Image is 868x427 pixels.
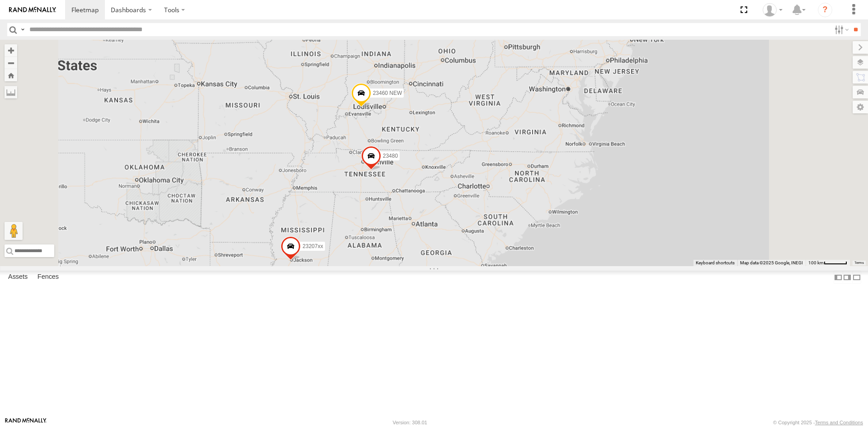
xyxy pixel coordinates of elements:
span: 23480 [383,153,398,159]
label: Search Filter Options [831,23,850,36]
img: rand-logo.svg [9,7,56,13]
label: Dock Summary Table to the Left [834,271,843,284]
div: Version: 308.01 [393,420,427,425]
button: Map Scale: 100 km per 48 pixels [806,260,850,266]
label: Fences [33,271,63,284]
i: ? [818,3,832,17]
span: 23460 NEW [373,89,402,96]
span: 100 km [808,260,824,265]
button: Zoom Home [5,69,17,81]
button: Zoom out [5,56,17,69]
span: 23207xx [302,243,323,249]
label: Map Settings [853,101,868,113]
a: Visit our Website [5,418,47,427]
button: Zoom in [5,44,17,56]
label: Assets [4,271,32,284]
a: Terms (opens in new tab) [854,261,864,265]
div: Sardor Khadjimedov [759,3,786,17]
button: Keyboard shortcuts [696,260,735,266]
button: Drag Pegman onto the map to open Street View [5,222,23,240]
label: Measure [5,86,17,99]
div: © Copyright 2025 - [773,420,863,425]
label: Search Query [19,23,26,36]
span: Map data ©2025 Google, INEGI [740,260,803,265]
label: Hide Summary Table [852,271,861,284]
a: Terms and Conditions [815,420,863,425]
label: Dock Summary Table to the Right [843,271,852,284]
